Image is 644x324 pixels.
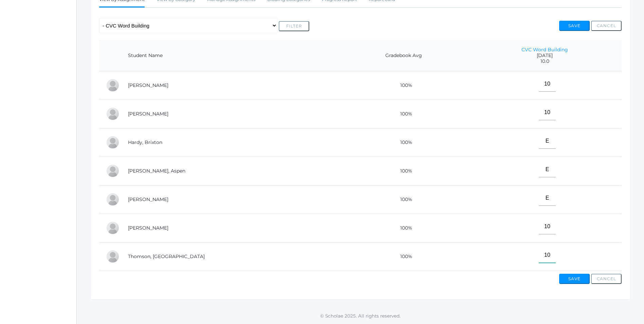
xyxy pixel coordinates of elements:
[339,157,468,185] td: 100%
[475,58,615,64] span: 10.0
[339,242,468,271] td: 100%
[279,21,309,31] button: Filter
[106,107,119,121] div: Nolan Gagen
[339,40,468,71] th: Gradebook Avg
[339,214,468,242] td: 100%
[559,21,590,31] button: Save
[106,78,119,92] div: Abigail Backstrom
[521,47,568,53] a: CVC Word Building
[475,53,615,58] span: [DATE]
[106,136,119,149] div: Brixton Hardy
[591,21,622,31] button: Cancel
[128,82,168,88] a: [PERSON_NAME]
[77,312,644,319] p: © Scholae 2025. All rights reserved.
[128,139,162,145] a: Hardy, Brixton
[106,193,119,206] div: Nico Hurley
[121,40,339,71] th: Student Name
[591,274,622,284] button: Cancel
[106,221,119,235] div: Elias Lehman
[339,100,468,128] td: 100%
[106,164,119,178] div: Aspen Hemingway
[128,111,168,117] a: [PERSON_NAME]
[128,196,168,202] a: [PERSON_NAME]
[339,128,468,157] td: 100%
[339,185,468,214] td: 100%
[128,168,185,174] a: [PERSON_NAME], Aspen
[128,253,205,259] a: Thomson, [GEOGRAPHIC_DATA]
[559,274,590,284] button: Save
[339,71,468,100] td: 100%
[128,225,168,231] a: [PERSON_NAME]
[106,250,119,263] div: Everest Thomson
